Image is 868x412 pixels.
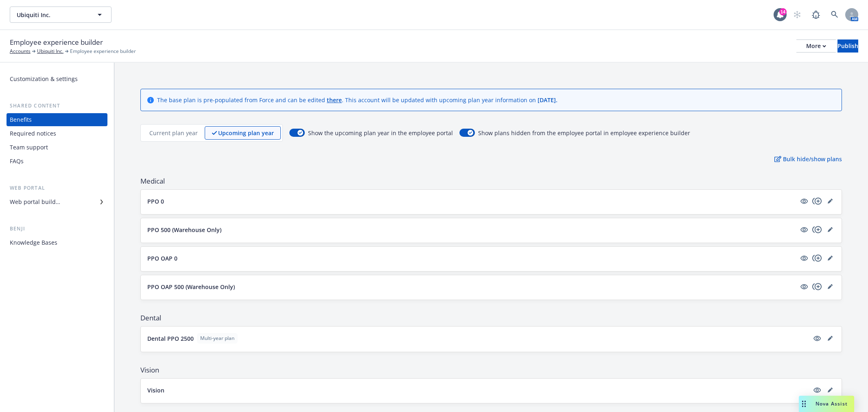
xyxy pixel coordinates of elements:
[147,283,796,291] button: PPO OAP 500 (Warehouse Only)
[10,7,112,23] button: Ubiquiti Inc.
[10,72,78,85] div: Customization & settings
[799,396,854,412] button: Nova Assist
[147,197,164,206] p: PPO 0
[147,226,221,234] p: PPO 500 (Warehouse Only)
[7,184,107,192] div: Web portal
[7,127,107,140] a: Required notices
[812,253,822,263] a: copyPlus
[218,129,274,137] p: Upcoming plan year
[147,254,796,263] button: PPO OAP 0
[774,155,842,163] p: Bulk hide/show plans
[149,129,198,137] p: Current plan year
[308,129,453,137] span: Show the upcoming plan year in the employee portal
[327,96,342,104] a: there
[779,8,787,15] div: 14
[10,141,48,154] div: Team support
[7,72,107,85] a: Customization & settings
[799,225,809,234] a: visible
[816,400,848,407] span: Nova Assist
[7,102,107,110] div: Shared content
[140,313,842,323] span: Dental
[825,333,835,343] a: editPencil
[478,129,690,137] span: Show plans hidden from the employee portal in employee experience builder
[825,196,835,206] a: editPencil
[147,334,194,343] p: Dental PPO 2500
[808,7,824,23] a: Report a Bug
[825,225,835,234] a: editPencil
[147,254,177,263] p: PPO OAP 0
[538,96,558,104] span: [DATE] .
[7,113,107,126] a: Benefits
[7,155,107,168] a: FAQs
[200,335,234,342] span: Multi-year plan
[147,197,796,206] button: PPO 0
[799,196,809,206] a: visible
[10,48,31,55] a: Accounts
[147,386,809,394] button: Vision
[825,253,835,263] a: editPencil
[147,226,796,234] button: PPO 500 (Warehouse Only)
[147,386,164,394] p: Vision
[826,7,843,23] a: Search
[7,195,107,208] a: Web portal builder
[10,113,32,126] div: Benefits
[10,37,103,48] span: Employee experience builder
[7,141,107,154] a: Team support
[342,96,538,104] span: . This account will be updated with upcoming plan year information on
[812,385,822,395] a: visible
[17,11,87,19] span: Ubiquiti Inc.
[825,282,835,291] a: editPencil
[812,333,822,343] a: visible
[806,40,826,52] div: More
[10,236,57,249] div: Knowledge Bases
[799,282,809,291] a: visible
[10,127,56,140] div: Required notices
[140,365,842,375] span: Vision
[70,48,136,55] span: Employee experience builder
[812,282,822,291] a: copyPlus
[7,236,107,249] a: Knowledge Bases
[140,176,842,186] span: Medical
[837,39,858,53] button: Publish
[796,39,836,53] button: More
[789,7,805,23] a: Start snowing
[799,396,809,412] div: Drag to move
[812,196,822,206] a: copyPlus
[10,155,24,168] div: FAQs
[147,283,235,291] p: PPO OAP 500 (Warehouse Only)
[157,96,327,104] span: The base plan is pre-populated from Force and can be edited
[7,225,107,233] div: Benji
[37,48,63,55] a: Ubiquiti Inc.
[799,253,809,263] a: visible
[147,333,809,344] button: Dental PPO 2500Multi-year plan
[10,195,60,208] div: Web portal builder
[825,385,835,395] a: editPencil
[837,40,858,52] div: Publish
[812,225,822,234] a: copyPlus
